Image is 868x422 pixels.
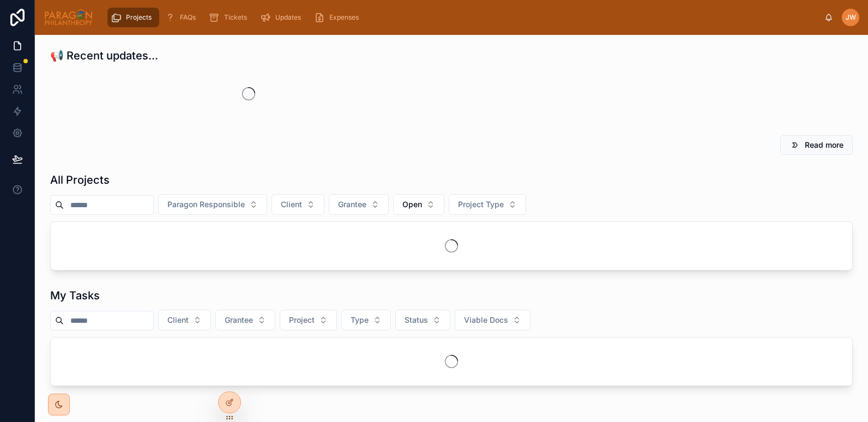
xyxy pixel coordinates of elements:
[280,310,337,330] button: Select Button
[215,310,275,330] button: Select Button
[224,13,247,22] span: Tickets
[272,194,324,215] button: Select Button
[225,315,253,325] span: Grantee
[50,48,158,63] h1: 📢 Recent updates...
[161,8,203,27] a: FAQs
[341,310,391,330] button: Select Button
[393,194,444,215] button: Select Button
[158,310,211,330] button: Select Button
[329,13,359,22] span: Expenses
[257,8,309,27] a: Updates
[180,13,196,22] span: FAQs
[289,315,315,325] span: Project
[329,194,389,215] button: Select Button
[167,199,245,210] span: Paragon Responsible
[167,315,189,325] span: Client
[50,172,110,188] h1: All Projects
[405,315,428,325] span: Status
[402,199,422,210] span: Open
[455,310,531,330] button: Select Button
[107,8,159,27] a: Projects
[449,194,526,215] button: Select Button
[281,199,302,210] span: Client
[458,199,504,210] span: Project Type
[846,13,856,22] span: JW
[275,13,301,22] span: Updates
[50,288,100,303] h1: My Tasks
[126,13,152,22] span: Projects
[311,8,366,27] a: Expenses
[805,140,843,150] span: Read more
[158,194,267,215] button: Select Button
[351,315,369,325] span: Type
[102,5,824,29] div: scrollable content
[44,9,93,26] img: App logo
[206,8,255,27] a: Tickets
[464,315,508,325] span: Viable Docs
[338,199,366,210] span: Grantee
[395,310,450,330] button: Select Button
[780,135,853,155] button: Read more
